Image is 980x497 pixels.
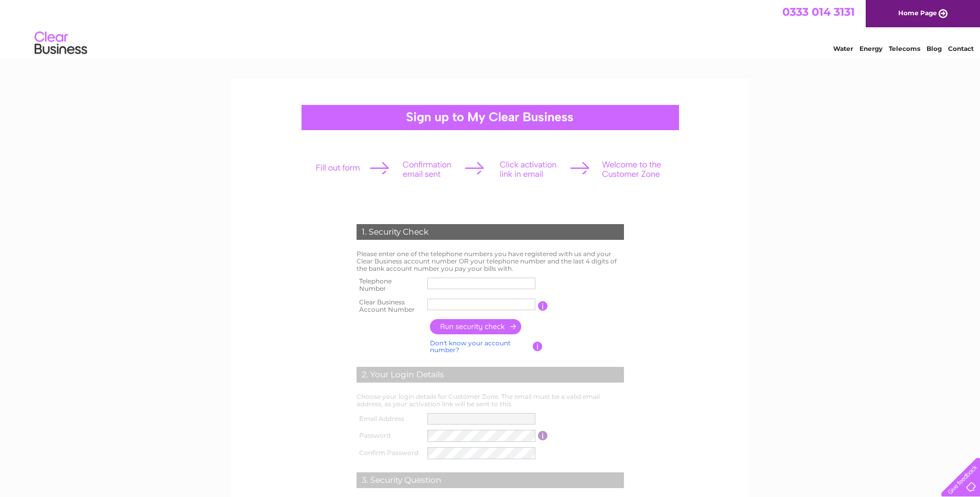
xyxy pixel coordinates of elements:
[34,27,88,59] img: logo.png
[354,274,425,295] th: Telephone Number
[782,5,855,18] a: 0333 014 3131
[538,301,548,311] input: Information
[357,367,624,383] div: 2. Your Login Details
[354,248,627,274] td: Please enter one of the telephone numbers you have registered with us and your Clear Business acc...
[533,342,543,351] input: Information
[354,427,425,445] th: Password
[948,45,974,52] a: Contact
[430,339,511,354] a: Don't know your account number?
[354,410,425,427] th: Email Address
[354,445,425,462] th: Confirm Password
[354,390,627,410] td: Choose your login details for Customer Zone. The email must be a valid email address, as your act...
[354,295,425,316] th: Clear Business Account Number
[357,224,624,240] div: 1. Security Check
[889,45,920,52] a: Telecoms
[538,431,548,440] input: Information
[357,472,624,488] div: 3. Security Question
[859,45,882,52] a: Energy
[833,45,853,52] a: Water
[243,6,738,51] div: Clear Business is a trading name of Verastar Limited (registered in [GEOGRAPHIC_DATA] No. 3667643...
[927,45,942,52] a: Blog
